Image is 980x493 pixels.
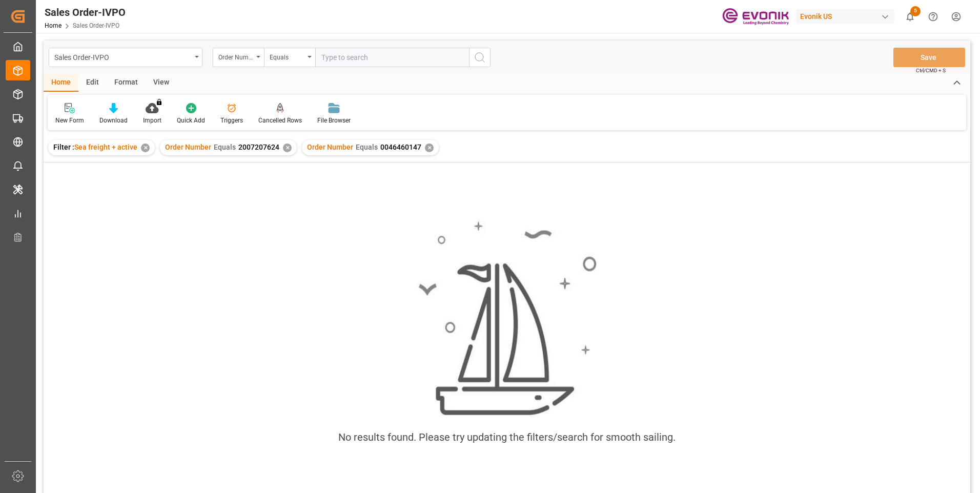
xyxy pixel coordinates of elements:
[307,143,353,151] span: Order Number
[922,5,945,28] button: Help Center
[45,5,126,20] div: Sales Order-IVPO
[165,143,211,151] span: Order Number
[899,5,922,28] button: show 5 new notifications
[44,74,78,92] div: Home
[283,143,292,152] div: ✕
[264,48,315,67] button: open menu
[99,116,128,125] div: Download
[270,50,304,62] div: Equals
[45,22,62,29] a: Home
[177,116,205,125] div: Quick Add
[910,6,921,16] span: 5
[55,116,84,125] div: New Form
[78,74,107,92] div: Edit
[214,143,236,151] span: Equals
[796,9,894,24] div: Evonik US
[338,429,676,445] div: No results found. Please try updating the filters/search for smooth sailing.
[380,143,421,151] span: 0046460147
[54,50,191,63] div: Sales Order-IVPO
[146,74,177,92] div: View
[893,48,965,67] button: Save
[220,116,243,125] div: Triggers
[916,67,946,74] span: Ctrl/CMD + S
[417,220,597,417] img: smooth_sailing.jpeg
[315,48,469,67] input: Type to search
[213,48,264,67] button: open menu
[49,48,202,67] button: open menu
[722,8,789,26] img: Evonik-brand-mark-Deep-Purple-RGB.jpeg_1700498283.jpeg
[425,143,434,152] div: ✕
[141,143,150,152] div: ✕
[238,143,279,151] span: 2007207624
[53,143,74,151] span: Filter :
[258,116,302,125] div: Cancelled Rows
[796,7,899,26] button: Evonik US
[356,143,378,151] span: Equals
[469,48,491,67] button: search button
[74,143,137,151] span: Sea freight + active
[317,116,351,125] div: File Browser
[107,74,146,92] div: Format
[218,50,253,62] div: Order Number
